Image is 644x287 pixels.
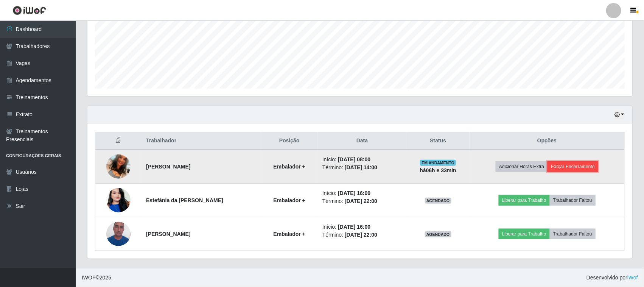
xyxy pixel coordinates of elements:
[550,229,596,239] button: Trabalhador Faltou
[550,195,596,206] button: Trabalhador Faltou
[322,164,402,172] li: Término:
[322,231,402,239] li: Término:
[345,164,377,170] time: [DATE] 14:00
[274,164,305,170] strong: Embalador +
[106,145,131,188] img: 1704989686512.jpeg
[548,161,598,172] button: Forçar Encerramento
[146,197,223,203] strong: Estefânia da [PERSON_NAME]
[318,132,406,150] th: Data
[322,223,402,231] li: Início:
[425,198,451,204] span: AGENDADO
[420,167,457,173] strong: há 06 h e 33 min
[322,197,402,205] li: Término:
[338,190,370,196] time: [DATE] 16:00
[12,6,46,15] img: CoreUI Logo
[274,197,305,203] strong: Embalador +
[420,160,456,166] span: EM ANDAMENTO
[146,164,190,170] strong: [PERSON_NAME]
[627,275,638,281] a: iWof
[470,132,624,150] th: Opções
[322,156,402,164] li: Início:
[345,198,377,204] time: [DATE] 22:00
[261,132,318,150] th: Posição
[496,161,548,172] button: Adicionar Horas Extra
[586,274,638,282] span: Desenvolvido por
[338,156,370,162] time: [DATE] 08:00
[274,231,305,237] strong: Embalador +
[499,195,550,206] button: Liberar para Trabalho
[322,189,402,197] li: Início:
[82,274,113,282] span: © 2025 .
[82,275,96,281] span: IWOF
[345,232,377,238] time: [DATE] 22:00
[425,231,451,237] span: AGENDADO
[146,231,190,237] strong: [PERSON_NAME]
[406,132,470,150] th: Status
[499,229,550,239] button: Liberar para Trabalho
[106,218,131,250] img: 1728497043228.jpeg
[338,224,370,230] time: [DATE] 16:00
[106,179,131,222] img: 1705535567021.jpeg
[142,132,261,150] th: Trabalhador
